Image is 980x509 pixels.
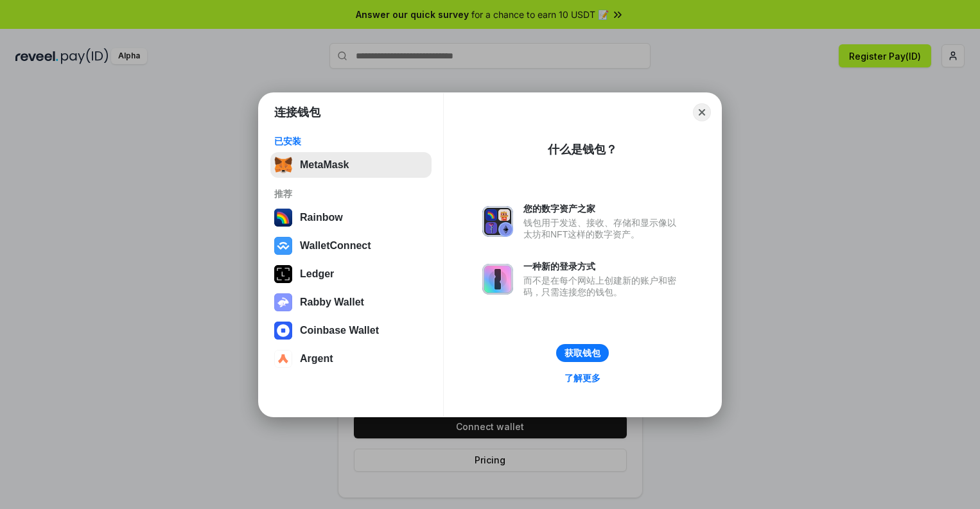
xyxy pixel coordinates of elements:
button: Rainbow [270,205,432,230]
a: 了解更多 [557,370,608,386]
div: Ledger [300,268,334,280]
div: 一种新的登录方式 [523,261,683,272]
div: Coinbase Wallet [300,325,379,336]
button: Rabby Wallet [270,289,432,315]
div: 什么是钱包？ [548,142,617,157]
button: Argent [270,346,432,372]
div: 您的数字资产之家 [523,203,683,214]
img: svg+xml,%3Csvg%20fill%3D%22none%22%20height%3D%2233%22%20viewBox%3D%220%200%2035%2033%22%20width%... [274,156,292,174]
img: svg+xml,%3Csvg%20width%3D%2228%22%20height%3D%2228%22%20viewBox%3D%220%200%2028%2028%22%20fill%3D... [274,350,292,368]
div: MetaMask [300,159,349,171]
div: Rainbow [300,212,343,223]
button: Coinbase Wallet [270,318,432,343]
button: MetaMask [270,152,432,178]
h1: 连接钱包 [274,105,320,120]
img: svg+xml,%3Csvg%20xmlns%3D%22http%3A%2F%2Fwww.w3.org%2F2000%2Fsvg%22%20fill%3D%22none%22%20viewBox... [274,293,292,311]
div: 了解更多 [564,372,600,384]
button: 获取钱包 [556,344,609,362]
div: 钱包用于发送、接收、存储和显示像以太坊和NFT这样的数字资产。 [523,217,683,240]
button: WalletConnect [270,233,432,259]
img: svg+xml,%3Csvg%20width%3D%22120%22%20height%3D%22120%22%20viewBox%3D%220%200%20120%20120%22%20fil... [274,209,292,227]
button: Ledger [270,261,432,287]
div: 推荐 [274,188,428,200]
div: Rabby Wallet [300,297,364,308]
div: 而不是在每个网站上创建新的账户和密码，只需连接您的钱包。 [523,275,683,298]
img: svg+xml,%3Csvg%20xmlns%3D%22http%3A%2F%2Fwww.w3.org%2F2000%2Fsvg%22%20fill%3D%22none%22%20viewBox... [482,206,513,237]
div: WalletConnect [300,240,371,252]
div: 已安装 [274,135,428,147]
div: Argent [300,353,333,365]
img: svg+xml,%3Csvg%20width%3D%2228%22%20height%3D%2228%22%20viewBox%3D%220%200%2028%2028%22%20fill%3D... [274,322,292,340]
img: svg+xml,%3Csvg%20xmlns%3D%22http%3A%2F%2Fwww.w3.org%2F2000%2Fsvg%22%20width%3D%2228%22%20height%3... [274,265,292,283]
button: Close [693,103,711,121]
img: svg+xml,%3Csvg%20width%3D%2228%22%20height%3D%2228%22%20viewBox%3D%220%200%2028%2028%22%20fill%3D... [274,237,292,255]
div: 获取钱包 [564,347,600,359]
img: svg+xml,%3Csvg%20xmlns%3D%22http%3A%2F%2Fwww.w3.org%2F2000%2Fsvg%22%20fill%3D%22none%22%20viewBox... [482,264,513,295]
